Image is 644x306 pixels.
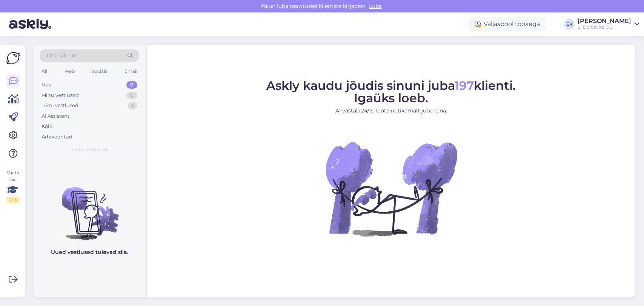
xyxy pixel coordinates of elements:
div: Uus [41,81,51,89]
span: Askly kaudu jõudis sinuni juba klienti. Igaüks loeb. [266,78,516,105]
div: AI Assistent [41,112,69,120]
div: Socials [90,66,109,76]
span: Luba [367,3,384,9]
div: Vaata siia [6,169,20,203]
div: Arhiveeritud [41,133,72,141]
div: Email [123,66,139,76]
div: EK [564,19,575,29]
div: Web [63,66,76,76]
img: No Chat active [323,121,459,257]
div: 1 [128,102,137,109]
div: Kõik [41,123,52,130]
div: 2 / 3 [6,197,20,203]
p: Uued vestlused tulevad siia. [51,248,128,256]
div: 0 [126,81,137,89]
p: AI vastab 24/7. Tööta nutikamalt juba täna. [266,107,516,115]
img: No chats [34,174,145,241]
img: Askly Logo [6,51,20,65]
div: Minu vestlused [41,92,79,99]
div: Tiimi vestlused [41,102,78,109]
div: [PERSON_NAME] [578,18,631,24]
span: Otsi kliente [47,52,77,60]
span: Uued vestlused [72,146,107,153]
span: 197 [455,78,474,93]
div: All [40,66,49,76]
div: 0 [126,92,137,99]
a: [PERSON_NAME]L´Dolcevita OÜ [578,18,639,30]
div: L´Dolcevita OÜ [578,24,631,30]
div: Väljaspool tööaega [469,17,546,31]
